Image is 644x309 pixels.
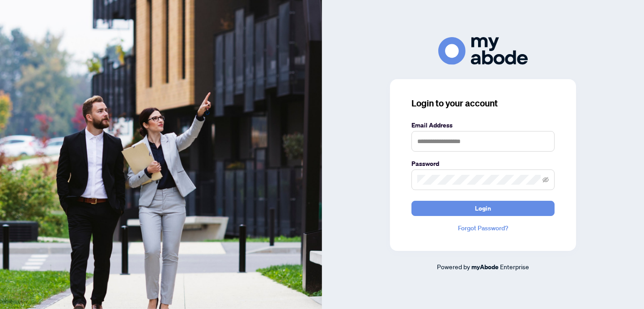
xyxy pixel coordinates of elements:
button: Login [411,201,555,216]
span: Enterprise [500,262,529,271]
label: Password [411,159,555,169]
img: ma-logo [438,37,528,64]
a: Forgot Password? [411,223,555,233]
span: Login [475,201,491,216]
span: Powered by [437,262,470,271]
label: Email Address [411,120,555,130]
span: eye-invisible [542,177,549,183]
h3: Login to your account [411,97,555,110]
a: myAbode [471,262,499,272]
